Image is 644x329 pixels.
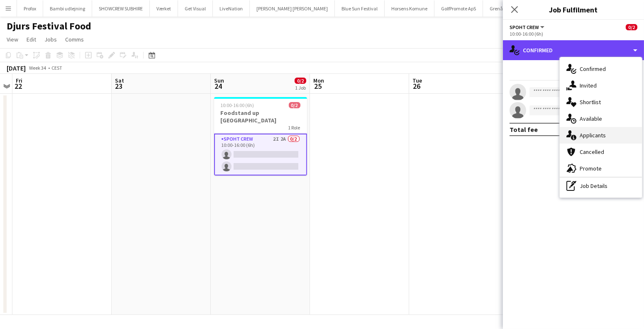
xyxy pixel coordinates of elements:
[312,81,324,91] span: 25
[503,4,644,15] h3: Job Fulfilment
[213,0,250,17] button: LiveNation
[385,0,434,17] button: Horsens Komune
[65,36,84,43] span: Comms
[114,81,124,91] span: 23
[510,125,538,134] div: Total fee
[510,31,637,37] div: 10:00-16:00 (6h)
[16,77,22,84] span: Fri
[560,110,642,127] div: Available
[214,77,224,84] span: Sun
[7,36,18,43] span: View
[288,124,300,131] span: 1 Role
[115,77,124,84] span: Sat
[178,0,213,17] button: Get Visual
[17,0,43,17] button: Profox
[214,109,307,124] h3: Foodstand up [GEOGRAPHIC_DATA]
[626,24,637,30] span: 0/2
[213,81,224,91] span: 24
[250,0,335,17] button: [PERSON_NAME] [PERSON_NAME]
[503,40,644,60] div: Confirmed
[483,0,534,17] button: Grenå Pavillionen
[41,34,60,45] a: Jobs
[214,134,307,175] app-card-role: Spoht Crew2I2A0/210:00-16:00 (6h)
[51,65,62,71] div: CEST
[295,78,306,84] span: 0/2
[510,24,546,30] button: Spoht Crew
[560,127,642,144] div: Applicants
[335,0,385,17] button: Blue Sun Festival
[295,85,306,91] div: 1 Job
[313,77,324,84] span: Mon
[560,178,642,194] div: Job Details
[62,34,87,45] a: Comms
[150,0,178,17] button: Værket
[15,81,22,91] span: 22
[23,34,39,45] a: Edit
[221,102,254,108] span: 10:00-16:00 (6h)
[510,24,539,30] span: Spoht Crew
[560,77,642,94] div: Invited
[560,94,642,110] div: Shortlist
[27,65,48,71] span: Week 34
[44,36,57,43] span: Jobs
[289,102,300,108] span: 0/2
[560,160,642,177] div: Promote
[434,0,483,17] button: GolfPromote ApS
[7,20,91,32] h1: Djurs Festival Food
[214,97,307,175] app-job-card: 10:00-16:00 (6h)0/2Foodstand up [GEOGRAPHIC_DATA]1 RoleSpoht Crew2I2A0/210:00-16:00 (6h)
[560,61,642,77] div: Confirmed
[412,77,422,84] span: Tue
[92,0,150,17] button: SHOWCREW SUBHIRE
[7,64,26,72] div: [DATE]
[43,0,92,17] button: Bambi udlejning
[3,34,22,45] a: View
[27,36,36,43] span: Edit
[560,144,642,160] div: Cancelled
[411,81,422,91] span: 26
